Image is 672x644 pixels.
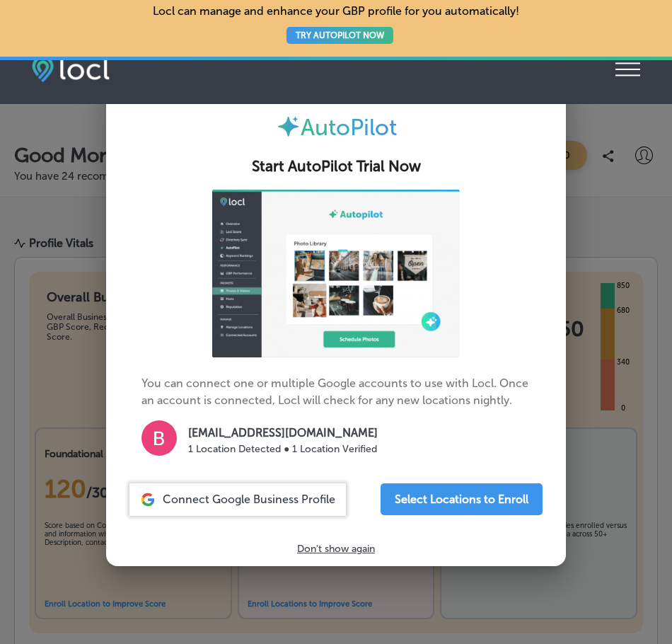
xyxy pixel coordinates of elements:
p: Don't show again [297,543,375,555]
img: fda3e92497d09a02dc62c9cd864e3231.png [32,56,110,82]
p: [EMAIL_ADDRESS][DOMAIN_NAME] [188,425,378,442]
img: ap-gif [212,190,460,357]
p: 1 Location Detected ● 1 Location Verified [188,442,378,456]
img: autopilot-icon [276,114,301,139]
button: Select Locations to Enroll [381,483,543,515]
h2: Start AutoPilot Trial Now [123,158,549,176]
span: Connect Google Business Profile [163,493,335,506]
span: AutoPilot [301,114,397,141]
p: You can connect one or multiple Google accounts to use with Locl. Once an account is connected, L... [141,190,531,461]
